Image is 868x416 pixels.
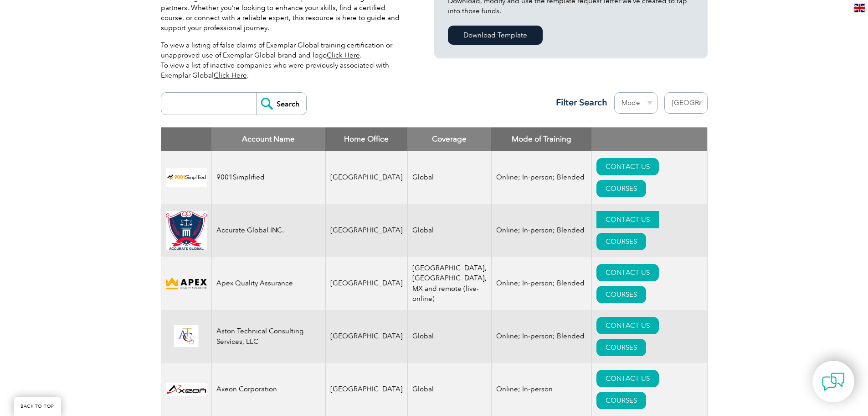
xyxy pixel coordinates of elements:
td: [GEOGRAPHIC_DATA] [325,363,407,416]
td: Aston Technical Consulting Services, LLC [211,310,325,363]
td: Online; In-person; Blended [491,257,591,310]
a: Click Here [214,71,247,79]
a: COURSES [596,180,646,197]
img: cdfe6d45-392f-f011-8c4d-000d3ad1ee32-logo.png [166,276,207,291]
th: : activate to sort column ascending [591,127,707,151]
a: COURSES [596,233,646,250]
a: CONTACT US [596,211,659,228]
a: CONTACT US [596,317,659,334]
a: Click Here [327,51,360,59]
a: BACK TO TOP [14,397,61,416]
td: Global [407,363,491,416]
a: CONTACT US [596,370,659,387]
td: [GEOGRAPHIC_DATA] [325,204,407,257]
td: Online; In-person; Blended [491,204,591,257]
td: Accurate Global INC. [211,204,325,257]
img: 28820fe6-db04-ea11-a811-000d3a793f32-logo.jpg [166,383,207,396]
td: 9001Simplified [211,151,325,204]
a: COURSES [596,339,646,356]
th: Coverage: activate to sort column ascending [407,127,491,151]
a: CONTACT US [596,264,659,281]
img: contact-chat.png [822,370,845,393]
h3: Filter Search [550,97,607,108]
img: ce24547b-a6e0-e911-a812-000d3a795b83-logo.png [166,325,207,348]
a: COURSES [596,286,646,303]
a: CONTACT US [596,158,659,175]
a: Download Template [448,26,543,45]
td: [GEOGRAPHIC_DATA] [325,257,407,310]
td: [GEOGRAPHIC_DATA] [325,310,407,363]
td: Global [407,204,491,257]
input: Search [256,93,306,115]
td: Online; In-person; Blended [491,151,591,204]
td: [GEOGRAPHIC_DATA], [GEOGRAPHIC_DATA], MX and remote (live-online) [407,257,491,310]
td: [GEOGRAPHIC_DATA] [325,151,407,204]
img: en [854,4,865,12]
img: 37c9c059-616f-eb11-a812-002248153038-logo.png [166,168,207,187]
img: a034a1f6-3919-f011-998a-0022489685a1-logo.png [166,211,207,250]
th: Account Name: activate to sort column descending [211,127,325,151]
p: To view a listing of false claims of Exemplar Global training certification or unapproved use of ... [161,40,407,80]
th: Home Office: activate to sort column ascending [325,127,407,151]
td: Online; In-person; Blended [491,310,591,363]
td: Global [407,310,491,363]
td: Axeon Corporation [211,363,325,416]
td: Online; In-person [491,363,591,416]
a: COURSES [596,392,646,409]
td: Apex Quality Assurance [211,257,325,310]
th: Mode of Training: activate to sort column ascending [491,127,591,151]
td: Global [407,151,491,204]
